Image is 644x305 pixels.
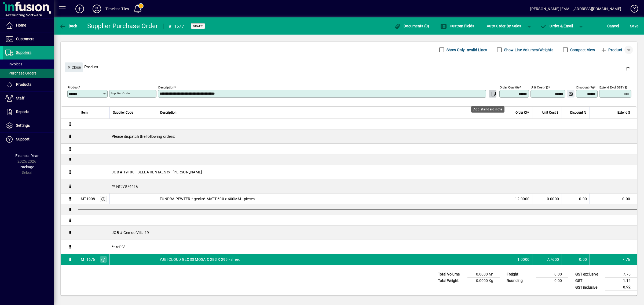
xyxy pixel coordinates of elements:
td: 0.00 [562,254,590,265]
span: Discount % [570,110,586,116]
a: Staff [3,92,54,105]
td: 0.00 [590,194,637,204]
td: GST inclusive [573,284,605,291]
div: Supplier Purchase Order [87,22,158,30]
span: Supplier Code [113,110,133,116]
button: Auto Order By Sales [484,21,524,31]
a: Knowledge Base [627,1,637,18]
div: MT1908 [81,196,95,202]
div: Product [61,57,637,77]
span: Documents (0) [394,24,429,28]
td: 0.00 [536,278,568,284]
span: Staff [16,96,24,100]
div: JOB # Gemco Villa 19 [78,226,637,240]
td: 8.92 [605,284,637,291]
div: #11677 [169,22,184,31]
td: 0.0000 [532,194,562,204]
mat-label: Order Quantity [500,85,519,89]
span: Unit Cost $ [542,110,558,116]
span: Extend $ [617,110,630,116]
span: Cancel [607,22,619,30]
td: 12.0000 [511,194,532,204]
button: Back [58,21,79,31]
app-page-header-button: Close [63,65,84,69]
span: Auto Order By Sales [487,22,521,30]
mat-label: Discount (%) [576,85,594,89]
td: 0.00 [536,271,568,278]
span: Package [20,165,34,169]
div: Add standard note [471,106,504,113]
mat-label: Unit Cost ($) [531,85,548,89]
mat-label: Extend excl GST ($) [599,85,627,89]
span: Custom Fields [440,24,474,28]
div: Timeless Tiles [105,5,129,13]
span: Settings [16,123,30,128]
a: Purchase Orders [3,69,54,78]
span: Products [16,82,31,87]
a: Home [3,19,54,32]
td: Freight [504,271,536,278]
mat-label: Product [68,85,79,89]
span: Reports [16,110,29,114]
td: 0.0000 M³ [467,271,500,278]
a: Settings [3,119,54,132]
app-page-header-button: Delete [621,66,634,71]
span: TUNDRA PEWTER * gecko* MATT 600 x 600MM - pieces [160,196,255,202]
label: Compact View [569,47,595,53]
button: Product [598,45,625,55]
span: Purchase Orders [5,71,36,75]
a: Products [3,78,54,91]
button: Profile [88,4,105,14]
span: Home [16,23,26,27]
a: Reports [3,105,54,119]
button: Custom Fields [439,21,475,31]
span: ave [630,22,638,30]
td: Rounding [504,278,536,284]
td: 0.0000 Kg [467,278,500,284]
mat-label: Supplier Code [111,91,130,95]
button: Delete [621,62,634,75]
td: 1.0000 [511,254,532,265]
span: Invoices [5,62,22,66]
mat-label: Description [158,85,174,89]
button: Save [629,21,640,31]
app-page-header-button: Back [54,21,83,31]
button: Add [71,4,88,14]
a: Invoices [3,59,54,69]
span: Item [81,110,88,116]
span: YUBI CLOUD GLOSS MOSAIC 283 X 295 - sheet [160,257,240,262]
span: Back [59,24,77,28]
span: Financial Year [15,154,39,158]
span: Suppliers [16,50,31,55]
div: [PERSON_NAME] [EMAIL_ADDRESS][DOMAIN_NAME] [530,5,621,13]
span: Order Qty [515,110,529,116]
button: Documents (0) [393,21,431,31]
div: Please dispatch the following orders: [78,129,637,143]
div: JOB # 19100 - BELLA RENTALS c/- [PERSON_NAME] [78,165,637,179]
td: Total Volume [435,271,467,278]
td: GST exclusive [573,271,605,278]
td: GST [573,278,605,284]
div: MT1676 [81,257,95,262]
span: Draft [193,24,203,28]
td: 0.00 [562,194,590,204]
td: Total Weight [435,278,467,284]
span: Product [601,46,622,54]
a: Customers [3,32,54,46]
button: Order & Email [538,21,576,31]
span: S [630,24,632,28]
button: Change Price Levels [567,90,575,98]
button: Close [65,62,83,72]
label: Show Line Volumes/Weights [503,47,553,53]
td: 7.7600 [532,254,562,265]
span: Description [160,110,177,116]
div: ** ref: V874416 [78,179,637,193]
td: 1.16 [605,278,637,284]
span: Order & Email [540,24,573,28]
label: Show Only Invalid Lines [445,47,487,53]
td: 7.76 [590,254,637,265]
span: Support [16,137,30,141]
span: Customers [16,37,34,41]
td: 7.76 [605,271,637,278]
a: Support [3,133,54,146]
